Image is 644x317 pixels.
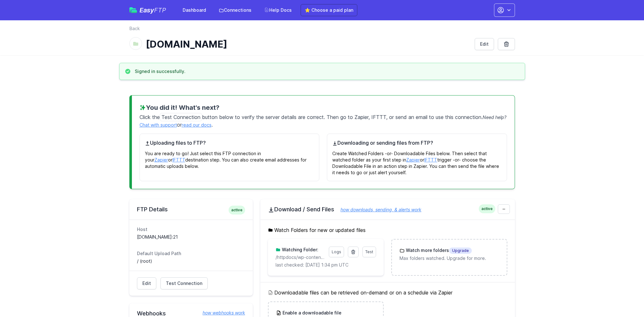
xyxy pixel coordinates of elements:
span: Need help? [483,115,506,120]
a: Test [362,247,376,257]
a: Help Docs [260,4,296,16]
h5: Watch Folders for new or updated files [268,226,507,234]
a: Watch more foldersUpgrade Max folders watched. Upgrade for more. [392,240,506,269]
p: Max folders watched. Upgrade for more. [400,255,499,261]
a: IFTTT [172,157,185,162]
dd: [DOMAIN_NAME]:21 [137,234,245,240]
a: Dashboard [179,4,210,16]
a: Zapier [154,157,168,162]
span: Test [365,249,373,254]
a: read our docs [182,122,211,128]
span: FTP [154,6,166,14]
span: Upgrade [449,248,472,254]
h4: Downloading or sending files from FTP? [332,139,502,147]
h3: Enable a downloadable file [281,310,342,316]
span: Test Connection [160,113,202,121]
a: Edit [475,38,494,50]
a: Edit [137,277,156,289]
p: Click the button below to verify the server details are correct. Then go to Zapier, IFTTT, or sen... [140,112,507,129]
h5: Downloadable files can be retrieved on-demand or on a schedule via Zapier [268,289,507,296]
h4: Uploading files to FTP? [145,139,314,147]
h3: Signed in successfully. [135,68,185,75]
dt: Default Upload Path [137,250,245,257]
a: ⭐ Choose a paid plan [301,4,357,16]
p: last checked: [DATE] 1:34 pm UTC [276,262,376,268]
a: how downloads, sending, & alerts work [334,207,421,212]
h3: Watch more folders [405,247,472,254]
a: Connections [215,4,255,16]
a: Back [129,25,140,32]
p: You are ready to go! Just select this FTP connection in your or destination step. You can also cr... [145,147,314,169]
a: Test Connection [160,277,208,289]
nav: Breadcrumb [129,25,515,36]
p: Create Watched Folders -or- Downloadable Files below. Then select that watched folder as your fir... [332,147,502,176]
h2: FTP Details [137,206,245,213]
dd: / (root) [137,258,245,264]
a: Chat with support [140,122,177,128]
dt: Host [137,226,245,233]
a: EasyFTP [129,7,166,13]
a: Logs [329,247,344,257]
h3: You did it! What's next? [140,103,507,112]
span: Easy [140,7,166,13]
span: Test Connection [166,280,202,287]
span: active [229,206,245,215]
a: IFTTT [424,157,437,162]
h1: [DOMAIN_NAME] [146,38,470,50]
img: easyftp_logo.png [129,7,137,13]
a: how webhooks work [196,310,245,316]
h3: Watching Folder: [281,247,318,253]
a: Zapier [406,157,420,162]
p: /httpdocs/wp-content/uploads/exports [276,254,325,261]
span: active [479,204,495,213]
h2: Download / Send Files [268,206,507,213]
